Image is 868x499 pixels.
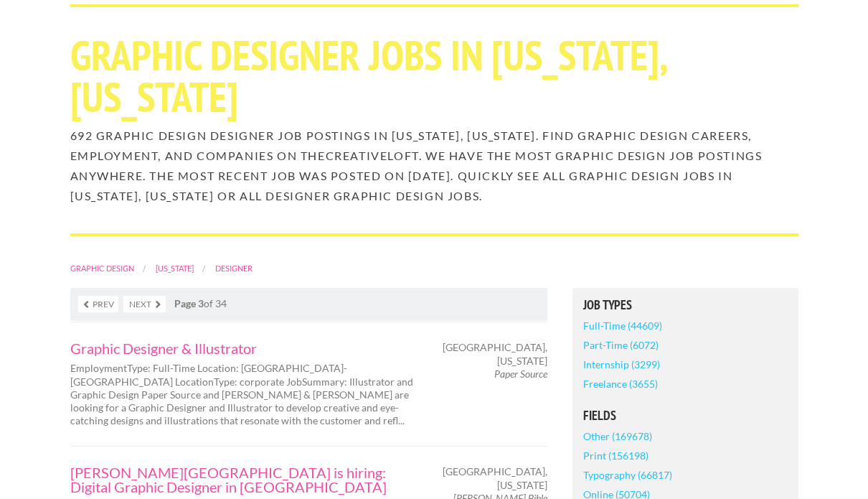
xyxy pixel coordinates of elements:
h5: Job Types [583,299,788,312]
a: Designer [215,264,253,273]
p: EmploymentType: Full-Time Location: [GEOGRAPHIC_DATA]-[GEOGRAPHIC_DATA] LocationType: corporate J... [70,362,422,427]
a: Typography (66817) [583,465,672,485]
nav: of 34 [70,288,547,321]
a: Internship (3299) [583,355,660,374]
a: Freelance (3655) [583,374,658,393]
span: [GEOGRAPHIC_DATA], [US_STATE] [443,341,547,367]
a: [PERSON_NAME][GEOGRAPHIC_DATA] is hiring: Digital Graphic Designer in [GEOGRAPHIC_DATA] [70,465,422,494]
a: Other (169678) [583,426,652,446]
a: Graphic Designer & Illustrator [70,341,422,355]
span: [GEOGRAPHIC_DATA], [US_STATE] [443,465,547,491]
a: Part-Time (6072) [583,335,659,355]
a: Print (156198) [583,446,648,465]
em: Paper Source [494,368,547,380]
a: Full-Time (44609) [583,316,662,335]
h2: 692 Graphic Design Designer job postings in [US_STATE], [US_STATE]. Find Graphic Design careers, ... [70,126,798,206]
a: Graphic Design [70,264,134,273]
a: Next [123,296,166,312]
h1: Graphic Designer Jobs in [US_STATE], [US_STATE] [70,34,798,118]
a: [US_STATE] [156,264,194,273]
a: Prev [78,296,118,312]
strong: Page 3 [174,297,204,309]
h5: Fields [583,409,788,422]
